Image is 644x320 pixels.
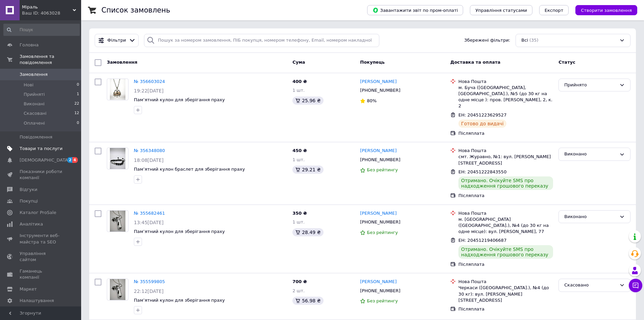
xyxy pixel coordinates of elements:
[107,210,128,232] a: Фото товару
[367,230,398,235] span: Без рейтингу
[134,167,245,172] a: Пам’ятний кулон браслет для зберігання праху
[110,79,126,100] img: Фото товару
[20,146,63,152] span: Товари та послуги
[359,86,402,95] div: [PHONE_NUMBER]
[107,279,128,300] a: Фото товару
[20,54,81,66] span: Замовлення та повідомлення
[134,97,225,102] a: Пам’ятний кулон для зберігання праху
[359,218,402,227] div: [PHONE_NUMBER]
[539,5,569,15] button: Експорт
[74,101,79,107] span: 22
[77,91,79,98] span: 1
[458,79,553,85] div: Нова Пошта
[521,37,528,44] span: Всі
[20,187,37,193] span: Відгуки
[367,98,377,103] span: 80%
[564,82,617,89] div: Прийнято
[629,279,642,292] button: Чат з покупцем
[24,110,47,116] span: Скасовані
[575,5,637,15] button: Створити замовлення
[24,120,45,126] span: Оплачені
[20,157,70,163] span: [DEMOGRAPHIC_DATA]
[22,4,73,10] span: Міраль
[458,193,553,199] div: Післяплата
[292,279,307,284] span: 700 ₴
[458,216,553,235] div: м. [GEOGRAPHIC_DATA] ([GEOGRAPHIC_DATA].), №4 (до 30 кг на одне місце): вул. [PERSON_NAME], 77
[20,169,63,181] span: Показники роботи компанії
[67,157,73,163] span: 2
[134,79,165,84] a: № 356603024
[292,148,307,153] span: 450 ₴
[367,167,398,172] span: Без рейтингу
[564,282,617,289] div: Скасовано
[72,157,78,163] span: 4
[292,211,307,216] span: 350 ₴
[134,148,165,153] a: № 356348080
[20,71,48,78] span: Замовлення
[558,60,575,65] span: Статус
[292,88,305,93] span: 1 шт.
[475,8,527,13] span: Управління статусами
[110,148,126,169] img: Фото товару
[292,97,323,105] div: 25.96 ₴
[77,120,79,126] span: 0
[134,229,225,234] a: Пам’ятний кулон для зберігання праху
[3,24,80,36] input: Пошук
[458,238,506,243] span: ЕН: 20451219406687
[458,169,506,174] span: ЕН: 20451222843550
[74,110,79,116] span: 12
[134,157,164,163] span: 18:08[DATE]
[458,210,553,216] div: Нова Пошта
[450,60,500,65] span: Доставка та оплата
[367,5,463,15] button: Завантажити звіт по пром-оплаті
[458,245,553,259] div: Отримано. Очікуйте SMS про надходження грошового переказу
[107,148,128,169] a: Фото товару
[134,279,165,284] a: № 355599805
[569,7,637,13] a: Створити замовлення
[545,8,564,13] span: Експорт
[458,306,553,312] div: Післяплата
[20,286,37,292] span: Маркет
[292,288,305,293] span: 2 шт.
[292,228,323,236] div: 28.49 ₴
[292,157,305,162] span: 1 шт.
[564,213,617,220] div: Виконано
[110,279,126,300] img: Фото товару
[581,8,632,13] span: Створити замовлення
[20,221,43,227] span: Аналітика
[292,79,307,84] span: 400 ₴
[470,5,532,15] button: Управління статусами
[20,42,39,48] span: Головна
[458,176,553,190] div: Отримано. Очікуйте SMS про надходження грошового переказу
[292,297,323,305] div: 56.98 ₴
[20,251,63,263] span: Управління сайтом
[458,130,553,136] div: Післяплата
[134,211,165,216] a: № 355682461
[360,60,385,65] span: Покупець
[458,285,553,303] div: Черкаси ([GEOGRAPHIC_DATA].), №4 (до 30 кг): вул. [PERSON_NAME][STREET_ADDRESS]
[24,101,45,107] span: Виконані
[458,279,553,285] div: Нова Пошта
[134,298,225,303] span: Пам’ятний кулон для зберігання праху
[24,82,33,88] span: Нові
[107,79,128,100] a: Фото товару
[144,34,379,47] input: Пошук за номером замовлення, ПІБ покупця, номером телефону, Email, номером накладної
[458,261,553,268] div: Післяплата
[360,210,397,217] a: [PERSON_NAME]
[458,120,506,128] div: Готово до видачі
[20,268,63,280] span: Гаманець компанії
[107,60,137,65] span: Замовлення
[360,279,397,285] a: [PERSON_NAME]
[360,148,397,154] a: [PERSON_NAME]
[292,60,305,65] span: Cума
[134,88,164,93] span: 19:22[DATE]
[458,148,553,154] div: Нова Пошта
[458,112,506,118] span: ЕН: 20451223629527
[20,233,63,245] span: Інструменти веб-майстра та SEO
[20,134,52,140] span: Повідомлення
[108,37,126,44] span: Фільтри
[458,85,553,109] div: м. Буча ([GEOGRAPHIC_DATA], [GEOGRAPHIC_DATA].), №5 (до 30 кг на одне місце ): пров. [PERSON_NAME...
